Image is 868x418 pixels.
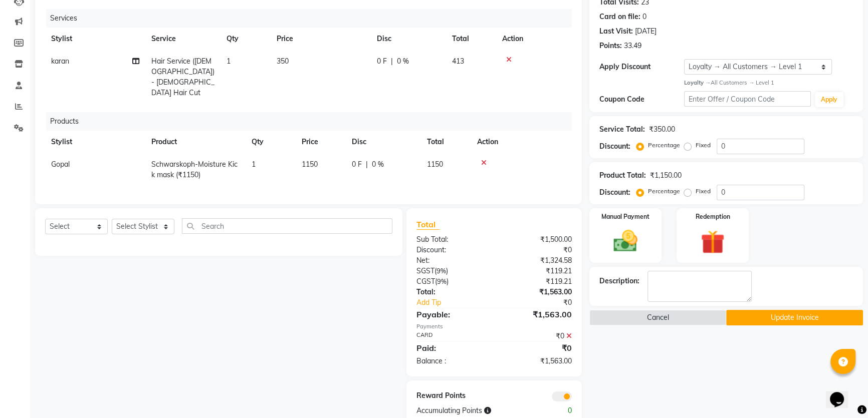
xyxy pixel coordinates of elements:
span: 0 % [372,159,384,170]
div: Net: [409,255,494,266]
iframe: chat widget [826,378,858,408]
div: Payments [416,322,572,331]
th: Disc [371,28,446,50]
span: 0 F [352,159,362,170]
input: Search [182,218,392,234]
div: Description: [599,276,639,286]
button: Update Invoice [726,310,863,325]
label: Fixed [696,141,711,150]
a: Add Tip [409,297,509,308]
div: Discount: [599,141,630,152]
div: Services [46,9,579,28]
span: | [366,159,368,170]
button: Apply [815,92,843,107]
th: Stylist [45,131,145,153]
div: Discount: [409,245,494,255]
div: Last Visit: [599,26,633,37]
div: ₹1,324.58 [494,255,579,266]
th: Total [446,28,496,50]
div: [DATE] [635,26,657,37]
th: Qty [246,131,296,153]
div: ₹119.21 [494,276,579,287]
th: Stylist [45,28,145,50]
strong: Loyalty → [684,79,711,86]
div: ₹1,563.00 [494,356,579,366]
span: Schwarskoph-Moisture Kick mask (₹1150) [151,160,238,179]
th: Qty [221,28,271,50]
div: ₹0 [508,297,579,308]
div: Reward Points [409,390,494,401]
label: Manual Payment [601,212,649,221]
span: 1150 [427,160,443,169]
button: Cancel [589,310,726,325]
div: Points: [599,41,622,51]
div: ₹350.00 [649,124,675,135]
div: Balance : [409,356,494,366]
div: Discount: [599,187,630,198]
span: 0 % [397,56,409,67]
span: 9% [437,277,447,285]
span: Hair Service ([DEMOGRAPHIC_DATA]) - [DEMOGRAPHIC_DATA] Hair Cut [151,57,214,97]
span: | [391,56,393,67]
span: 1 [227,57,231,66]
th: Action [471,131,572,153]
div: 33.49 [624,41,641,51]
span: 1 [252,160,256,169]
span: SGST [416,266,435,275]
input: Enter Offer / Coupon Code [684,91,811,107]
div: ₹0 [494,342,579,354]
span: 350 [277,57,289,66]
div: ( ) [409,266,494,276]
div: ( ) [409,276,494,287]
div: Accumulating Points [409,405,537,416]
div: Card on file: [599,12,640,22]
div: CARD [409,331,494,341]
span: 0 F [377,56,387,67]
th: Action [496,28,572,50]
div: ₹1,563.00 [494,287,579,297]
div: Apply Discount [599,62,684,72]
th: Disc [346,131,421,153]
div: ₹0 [494,331,579,341]
div: Sub Total: [409,234,494,245]
th: Price [296,131,346,153]
img: _cash.svg [606,227,645,255]
span: Gopal [51,160,70,169]
div: Coupon Code [599,94,684,105]
div: All Customers → Level 1 [684,79,853,87]
img: _gift.svg [693,227,732,257]
th: Total [421,131,471,153]
div: Product Total: [599,170,646,181]
div: ₹119.21 [494,266,579,276]
div: ₹1,150.00 [650,170,682,181]
div: Payable: [409,308,494,320]
div: Total: [409,287,494,297]
span: 413 [452,57,464,66]
th: Product [145,131,246,153]
label: Percentage [648,141,680,150]
div: Paid: [409,342,494,354]
div: ₹1,563.00 [494,308,579,320]
div: 0 [642,12,646,22]
label: Redemption [696,212,730,221]
div: 0 [537,405,579,416]
div: ₹1,500.00 [494,234,579,245]
span: CGST [416,277,435,286]
div: Service Total: [599,124,645,135]
span: Total [416,219,440,230]
span: karan [51,57,69,66]
span: 9% [437,267,446,275]
div: Products [46,112,579,131]
th: Service [145,28,221,50]
span: 1150 [302,160,318,169]
div: ₹0 [494,245,579,255]
label: Percentage [648,187,680,196]
th: Price [271,28,371,50]
label: Fixed [696,187,711,196]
